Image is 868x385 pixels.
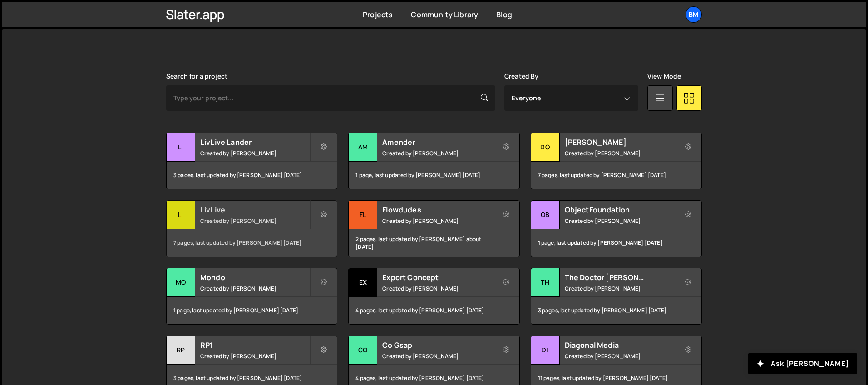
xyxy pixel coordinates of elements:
[531,133,560,162] div: Do
[504,73,539,80] label: Created By
[349,133,377,162] div: Am
[167,133,195,162] div: Li
[531,229,701,257] div: 1 page, last updated by [PERSON_NAME] [DATE]
[531,133,702,189] a: Do [PERSON_NAME] Created by [PERSON_NAME] 7 pages, last updated by [PERSON_NAME] [DATE]
[565,272,674,282] h2: The Doctor [PERSON_NAME]
[349,229,519,257] div: 2 pages, last updated by [PERSON_NAME] about [DATE]
[167,297,337,324] div: 1 page, last updated by [PERSON_NAME] [DATE]
[349,297,519,324] div: 4 pages, last updated by [PERSON_NAME] [DATE]
[167,229,337,257] div: 7 pages, last updated by [PERSON_NAME] [DATE]
[531,268,702,325] a: Th The Doctor [PERSON_NAME] Created by [PERSON_NAME] 3 pages, last updated by [PERSON_NAME] [DATE]
[565,285,674,292] small: Created by [PERSON_NAME]
[531,297,701,324] div: 3 pages, last updated by [PERSON_NAME] [DATE]
[531,336,560,365] div: Di
[565,352,674,360] small: Created by [PERSON_NAME]
[167,201,195,229] div: Li
[382,340,492,350] h2: Co Gsap
[565,149,674,157] small: Created by [PERSON_NAME]
[166,73,227,80] label: Search for a project
[382,272,492,282] h2: Export Concept
[200,149,310,157] small: Created by [PERSON_NAME]
[167,336,195,365] div: RP
[411,10,478,20] a: Community Library
[382,217,492,225] small: Created by [PERSON_NAME]
[348,200,519,257] a: Fl Flowdudes Created by [PERSON_NAME] 2 pages, last updated by [PERSON_NAME] about [DATE]
[349,201,377,229] div: Fl
[565,340,674,350] h2: Diagonal Media
[565,205,674,215] h2: ObjectFoundation
[382,205,492,215] h2: Flowdudes
[363,10,393,20] a: Projects
[349,336,377,365] div: Co
[166,85,495,111] input: Type your project...
[166,200,337,257] a: Li LivLive Created by [PERSON_NAME] 7 pages, last updated by [PERSON_NAME] [DATE]
[348,133,519,189] a: Am Amender Created by [PERSON_NAME] 1 page, last updated by [PERSON_NAME] [DATE]
[686,6,702,23] a: bm
[748,353,857,374] button: Ask [PERSON_NAME]
[200,352,310,360] small: Created by [PERSON_NAME]
[200,340,310,350] h2: RP1
[200,217,310,225] small: Created by [PERSON_NAME]
[349,268,377,297] div: Ex
[531,201,560,229] div: Ob
[349,162,519,189] div: 1 page, last updated by [PERSON_NAME] [DATE]
[166,133,337,189] a: Li LivLive Lander Created by [PERSON_NAME] 3 pages, last updated by [PERSON_NAME] [DATE]
[496,10,512,20] a: Blog
[565,137,674,147] h2: [PERSON_NAME]
[531,162,701,189] div: 7 pages, last updated by [PERSON_NAME] [DATE]
[382,137,492,147] h2: Amender
[382,352,492,360] small: Created by [PERSON_NAME]
[200,272,310,282] h2: Mondo
[200,285,310,292] small: Created by [PERSON_NAME]
[382,285,492,292] small: Created by [PERSON_NAME]
[565,217,674,225] small: Created by [PERSON_NAME]
[167,268,195,297] div: Mo
[166,268,337,325] a: Mo Mondo Created by [PERSON_NAME] 1 page, last updated by [PERSON_NAME] [DATE]
[647,73,681,80] label: View Mode
[531,200,702,257] a: Ob ObjectFoundation Created by [PERSON_NAME] 1 page, last updated by [PERSON_NAME] [DATE]
[348,268,519,325] a: Ex Export Concept Created by [PERSON_NAME] 4 pages, last updated by [PERSON_NAME] [DATE]
[531,268,560,297] div: Th
[382,149,492,157] small: Created by [PERSON_NAME]
[200,205,310,215] h2: LivLive
[200,137,310,147] h2: LivLive Lander
[167,162,337,189] div: 3 pages, last updated by [PERSON_NAME] [DATE]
